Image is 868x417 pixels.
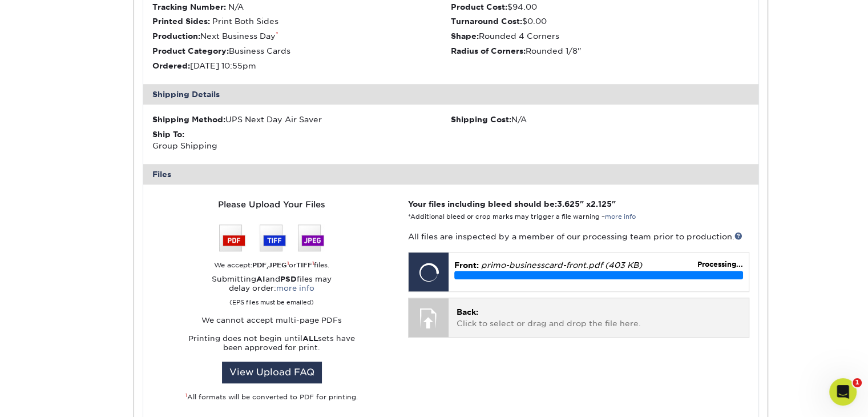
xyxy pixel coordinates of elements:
[408,199,616,209] strong: Your files including bleed should be: " x "
[302,334,318,343] strong: ALL
[152,2,226,11] strong: Tracking Number:
[557,199,580,209] span: 3.625
[152,316,391,325] p: We cannot accept multi-page PDFs
[829,378,857,406] iframe: Intercom live chat
[451,45,749,57] li: Rounded 1/8"
[256,275,265,283] strong: AI
[143,164,758,185] div: Files
[152,17,210,26] strong: Printed Sides:
[451,2,507,11] strong: Product Cost:
[268,261,287,269] strong: JPEG
[451,1,749,13] li: $94.00
[228,2,244,11] span: N/A
[454,260,479,270] span: Front:
[222,362,322,383] a: View Upload FAQ
[152,60,451,71] li: [DATE] 10:55pm
[252,261,267,269] strong: PDF
[451,46,526,55] strong: Radius of Corners:
[451,114,749,125] div: N/A
[152,46,229,55] strong: Product Category:
[152,115,225,124] strong: Shipping Method:
[152,260,391,270] div: We accept: , or files.
[276,284,314,292] a: more info
[451,115,511,124] strong: Shipping Cost:
[451,15,749,27] li: $0.00
[591,199,612,209] span: 2.125
[296,261,312,269] strong: TIFF
[451,31,479,41] strong: Shape:
[185,392,187,398] sup: 1
[312,260,314,266] sup: 1
[408,231,749,242] p: All files are inspected by a member of our processing team prior to production.
[219,224,324,251] img: We accept: PSD, TIFF, or JPEG (JPG)
[229,293,314,307] small: (EPS files must be emailed)
[605,213,636,220] a: more info
[143,84,758,105] div: Shipping Details
[152,31,200,41] strong: Production:
[152,334,391,352] p: Printing does not begin until sets have been approved for print.
[3,382,97,413] iframe: Google Customer Reviews
[853,378,862,387] span: 1
[152,45,451,57] li: Business Cards
[152,30,451,42] li: Next Business Day
[152,198,391,211] div: Please Upload Your Files
[408,213,636,220] small: *Additional bleed or crop marks may trigger a file warning –
[152,61,190,70] strong: Ordered:
[451,17,522,26] strong: Turnaround Cost:
[152,114,451,125] div: UPS Next Day Air Saver
[287,260,289,266] sup: 1
[457,306,740,330] p: Click to select or drag and drop the file here.
[280,275,297,283] strong: PSD
[212,17,278,26] span: Print Both Sides
[152,130,184,139] strong: Ship To:
[481,260,642,270] em: primo-businesscard-front.pdf (403 KB)
[152,275,391,307] p: Submitting and files may delay order:
[152,129,451,152] div: Group Shipping
[457,307,478,316] span: Back:
[451,30,749,42] li: Rounded 4 Corners
[152,392,391,402] div: All formats will be converted to PDF for printing.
